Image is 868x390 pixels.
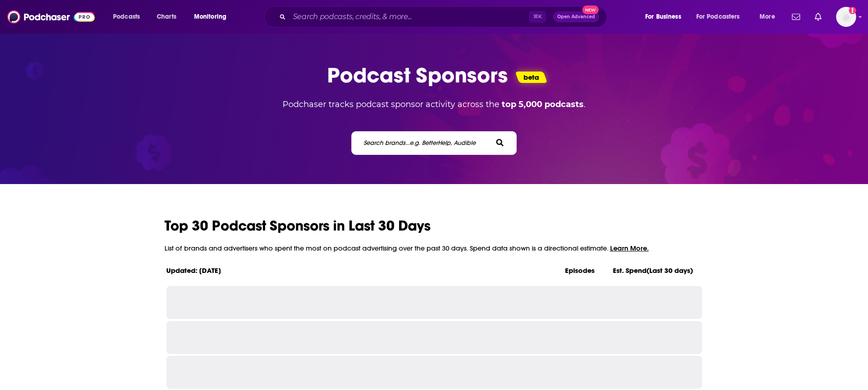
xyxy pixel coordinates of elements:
[553,11,599,22] button: Open AdvancedNew
[836,7,856,27] span: Logged in as SuzanneE
[166,266,547,275] p: Updated: [DATE]
[836,7,856,27] img: User Profile
[164,217,704,235] h2: Top 30 Podcast Sponsors in Last 30 Days
[582,5,599,14] span: New
[610,244,649,252] span: Learn More.
[268,99,600,109] p: Podchaser tracks podcast sponsor activity across the .
[151,10,182,24] a: Charts
[849,7,856,14] svg: Add a profile image
[7,8,95,26] img: Podchaser - Follow, Share and Rate Podcasts
[811,9,825,25] a: Show notifications dropdown
[502,99,584,109] b: top 5,000 podcasts
[410,139,476,147] span: e.g. BetterHelp, Audible
[836,7,856,27] button: Show profile menu
[760,10,775,23] span: More
[327,62,508,88] p: Podcast Sponsors
[647,266,693,275] span: (Last 30 days)
[565,266,595,275] p: Episodes
[273,6,616,27] div: Search podcasts, credits, & more...
[164,244,704,252] p: List of brands and advertisers who spent the most on podcast advertising over the past 30 days. S...
[613,266,693,275] p: Est. Spend
[289,10,529,24] input: Search podcasts, credits, & more...
[753,10,786,24] button: open menu
[639,10,693,24] button: open menu
[529,11,546,23] span: ⌘ K
[788,9,804,25] a: Show notifications dropdown
[194,10,226,23] span: Monitoring
[107,10,152,24] button: open menu
[696,10,740,23] span: For Podcasters
[690,10,753,24] button: open menu
[645,10,681,23] span: For Business
[113,10,140,23] span: Podcasts
[188,10,238,24] button: open menu
[157,10,176,23] span: Charts
[364,139,476,147] label: Search brands...
[524,73,539,82] p: beta
[557,15,595,19] span: Open Advanced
